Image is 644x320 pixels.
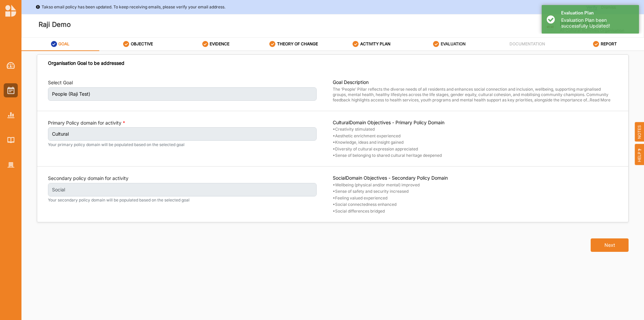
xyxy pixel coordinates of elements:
label: • Sense of safety and security increased [333,189,618,194]
label: Cultural Domain Objectives - Primary Policy Domain [333,120,618,126]
label: • Creativity stimulated [333,127,618,132]
img: Reports [7,112,14,118]
small: Your primary policy domain will be populated based on the selected goal [48,142,317,147]
label: • Sense of belonging to shared cultural heritage deepened [333,153,618,158]
label: REPORT [601,41,617,47]
label: GOAL [58,41,69,47]
img: Library [7,137,14,143]
span: feedback highlights access to health services, youth programs and mental health support as key pr... [333,97,587,102]
label: People (Raji Test) [48,87,317,101]
div: Organisation Goal to be addressed [48,60,124,66]
label: Secondary policy domain for activity [48,175,128,182]
img: logo [5,5,16,17]
label: ACTIVITY PLAN [360,41,390,47]
a: Reports [4,108,18,122]
div: Takso email policy has been updated. To keep receiving emails, please verify your email address. [36,4,225,10]
label: • Aesthetic enrichment experienced [333,133,618,139]
button: Next [591,238,629,252]
a: Activities [4,83,18,97]
span: groups, mental health, healthy lifestyles across the life stages, gender equity, cultural cohesio... [333,92,608,97]
img: Activities [7,87,14,94]
label: Raji Demo [39,19,71,30]
a: Organisation [4,158,18,172]
label: EVIDENCE [210,41,229,47]
label: • Social differences bridged [333,209,618,214]
label: • Diversity of cultural expression appreciated [333,146,618,152]
a: Dashboard [4,58,18,73]
label: • Feeling valued experienced [333,195,618,201]
div: Evaluation Plan been successfully Updated! [561,17,634,29]
label: Select Goal [48,79,73,86]
label: • Wellbeing (physical and/or mental) improved [333,182,618,188]
span: The ‘People’ Pillar reflects the diverse needs of all residents and enhances social connection an... [333,87,601,92]
label: Goal Description [333,79,618,85]
img: Dashboard [7,62,15,69]
a: Library [4,133,18,147]
label: Primary Policy domain for activity [48,120,125,126]
span: ... [587,97,610,102]
label: Social Domain Objectives - Secondary Policy Domain [333,175,618,181]
label: • Social connectedness enhanced [333,202,618,207]
span: Read More [590,97,610,102]
img: Organisation [7,162,14,168]
label: Cultural [48,127,317,141]
label: Social [48,183,317,196]
label: THEORY OF CHANGE [277,41,318,47]
small: Your secondary policy domain will be populated based on the selected goal [48,197,317,203]
h4: Evaluation Plan [561,10,634,16]
label: DOCUMENTATION [509,41,545,47]
label: OBJECTIVE [131,41,153,47]
label: • Knowledge, ideas and insight gained [333,140,618,145]
label: EVALUATION [441,41,466,47]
